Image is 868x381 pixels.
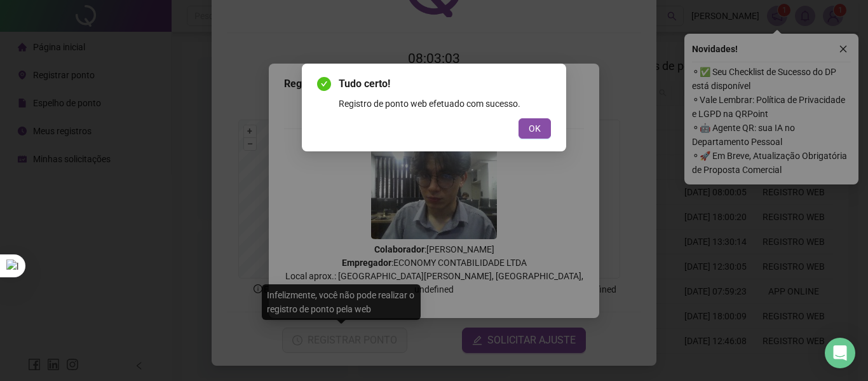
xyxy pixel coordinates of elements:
span: check-circle [317,77,331,91]
button: OK [519,118,551,139]
div: Registro de ponto web efetuado com sucesso. [339,97,551,111]
div: Open Intercom Messenger [825,338,855,368]
span: Tudo certo! [339,76,551,92]
span: OK [529,121,541,135]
